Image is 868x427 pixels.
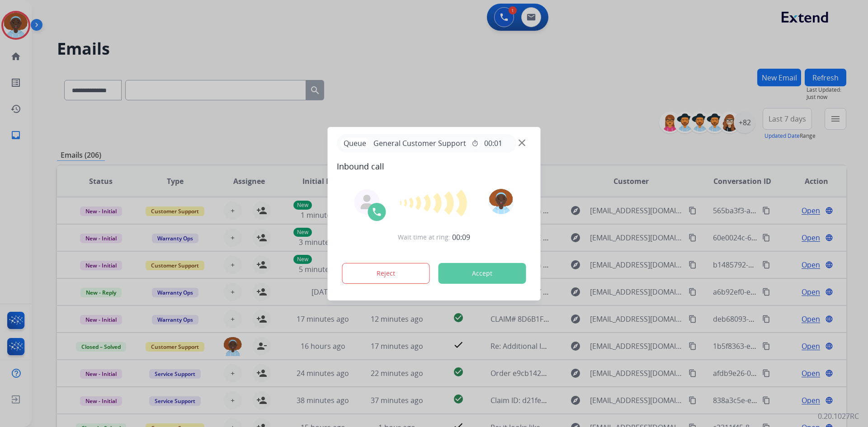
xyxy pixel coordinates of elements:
[488,189,514,214] img: avatar
[452,232,470,243] span: 00:09
[372,206,382,217] img: call-icon
[337,160,532,173] span: Inbound call
[439,263,526,284] button: Accept
[818,411,859,422] p: 0.20.1027RC
[342,263,430,284] button: Reject
[472,140,479,147] mat-icon: timer
[519,139,525,146] img: close-button
[340,138,370,149] p: Queue
[370,138,470,149] span: General Customer Support
[398,233,450,242] span: Wait time at ring:
[360,195,374,209] img: agent-avatar
[484,138,502,149] span: 00:01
